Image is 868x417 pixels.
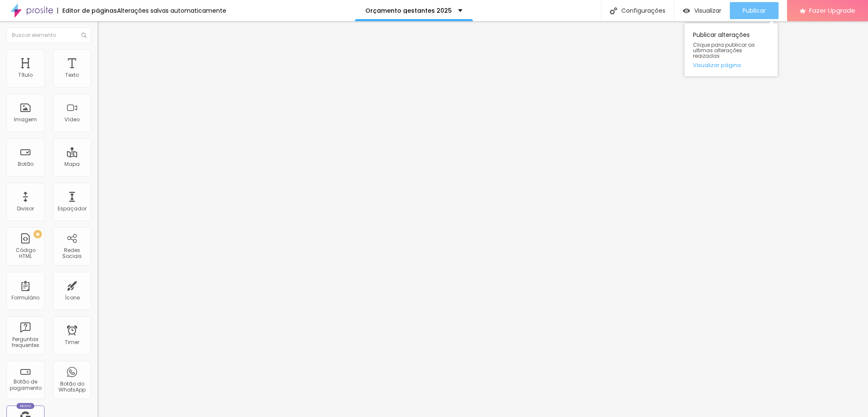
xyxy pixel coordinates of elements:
input: Buscar elemento [6,28,91,43]
img: Icone [81,33,86,38]
div: Botão [18,161,33,167]
div: Perguntas frequentes [8,336,42,349]
div: Espaçador [58,206,86,212]
span: Fazer Upgrade [809,7,855,14]
div: Título [18,72,33,78]
div: Novo [17,403,35,409]
span: Publicar [743,7,766,14]
img: Icone [610,7,617,14]
div: Divisor [17,206,34,212]
div: Mapa [64,161,80,167]
span: Clique para publicar as ultimas alterações reaizadas [693,42,769,59]
div: Botão do WhatsApp [55,381,89,393]
p: Orçamento gestantes 2025 [365,8,452,14]
div: Alterações salvas automaticamente [117,8,226,14]
div: Redes Sociais [55,247,89,260]
div: Editor de páginas [57,8,117,14]
div: Texto [65,72,79,78]
span: Visualizar [694,7,721,14]
div: Timer [65,339,79,345]
button: Visualizar [674,2,730,19]
div: Imagem [14,117,37,123]
div: Código HTML [8,247,42,260]
div: Botão de pagamento [8,379,42,391]
a: Visualizar página [693,62,769,68]
button: Publicar [730,2,779,19]
div: Vídeo [64,117,80,123]
div: Formulário [11,295,39,301]
div: Publicar alterações [684,23,778,76]
img: view-1.svg [683,7,690,14]
div: Ícone [65,295,80,301]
